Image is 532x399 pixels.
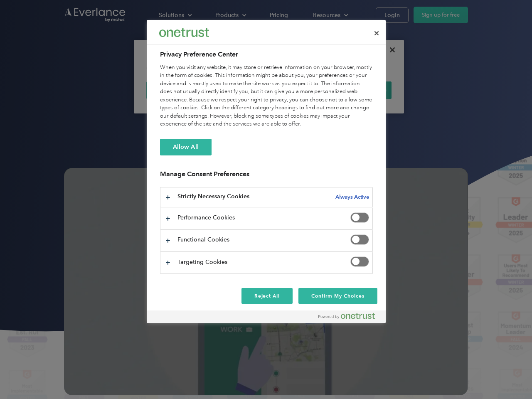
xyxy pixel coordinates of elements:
[318,313,375,319] img: Powered by OneTrust Opens in a new Tab
[147,20,386,323] div: Privacy Preference Center
[241,288,293,304] button: Reject All
[160,49,373,59] h2: Privacy Preference Center
[61,49,103,67] input: Submit
[298,288,377,304] button: Confirm My Choices
[147,20,386,323] div: Preference center
[318,313,382,323] a: Powered by OneTrust Opens in a new Tab
[159,28,209,37] img: Everlance
[160,139,212,155] button: Allow All
[160,64,373,128] div: When you visit any website, it may store or retrieve information on your browser, mostly in the f...
[160,170,373,183] h3: Manage Consent Preferences
[367,24,386,42] button: Close
[159,24,209,41] div: Everlance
